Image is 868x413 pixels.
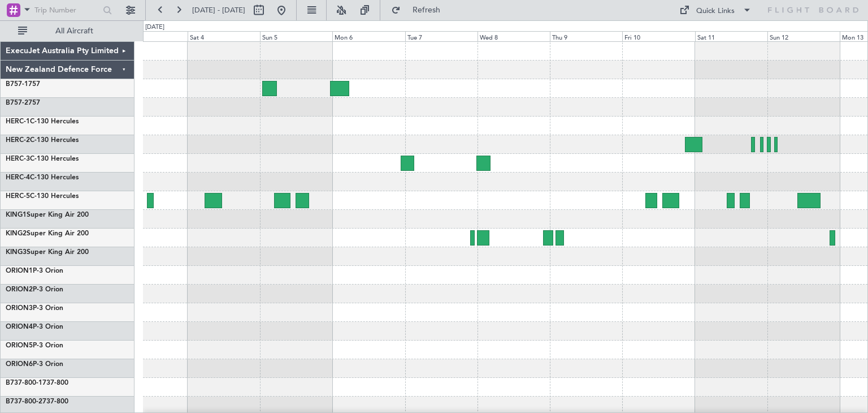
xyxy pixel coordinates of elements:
a: HERC-4C-130 Hercules [6,174,79,181]
span: B757-2 [6,100,28,106]
button: Quick Links [674,1,757,19]
a: KING1Super King Air 200 [6,212,89,218]
a: ORION6P-3 Orion [6,361,63,368]
div: Sun 5 [260,31,332,41]
div: Thu 9 [550,31,622,41]
a: HERC-5C-130 Hercules [6,193,79,200]
span: ORION2 [6,286,33,293]
span: [DATE] - [DATE] [192,5,245,15]
a: B757-2757 [6,100,40,106]
div: Sat 11 [695,31,767,41]
span: HERC-1 [6,118,30,125]
span: Refresh [403,6,450,14]
button: All Aircraft [12,22,123,40]
span: HERC-4 [6,174,30,181]
span: ORION3 [6,305,33,312]
a: ORION5P-3 Orion [6,342,63,349]
span: ORION5 [6,342,33,349]
a: ORION1P-3 Orion [6,268,63,274]
span: All Aircraft [29,27,119,35]
span: B737-800-2 [6,398,42,405]
span: ORION1 [6,268,33,274]
span: B737-800-1 [6,380,42,386]
span: KING3 [6,249,27,256]
span: KING2 [6,230,27,237]
a: KING2Super King Air 200 [6,230,89,237]
div: Mon 6 [332,31,405,41]
a: ORION4P-3 Orion [6,324,63,330]
span: ORION6 [6,361,33,368]
a: HERC-3C-130 Hercules [6,156,79,162]
div: Wed 8 [478,31,550,41]
div: [DATE] [145,23,164,32]
div: Fri 10 [622,31,695,41]
div: Sun 12 [767,31,840,41]
div: Quick Links [696,6,735,17]
a: KING3Super King Air 200 [6,249,89,256]
a: B737-800-1737-800 [6,380,68,386]
div: Tue 7 [405,31,478,41]
span: KING1 [6,212,27,218]
span: ORION4 [6,324,33,330]
div: Fri 3 [115,31,188,41]
span: B757-1 [6,81,28,88]
a: ORION2P-3 Orion [6,286,63,293]
a: B737-800-2737-800 [6,398,68,405]
div: Sat 4 [188,31,260,41]
a: HERC-2C-130 Hercules [6,137,79,144]
span: HERC-2 [6,137,30,144]
span: HERC-5 [6,193,30,200]
button: Refresh [386,1,454,19]
a: HERC-1C-130 Hercules [6,118,79,125]
input: Trip Number [34,2,99,19]
span: HERC-3 [6,156,30,162]
a: B757-1757 [6,81,40,88]
a: ORION3P-3 Orion [6,305,63,312]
